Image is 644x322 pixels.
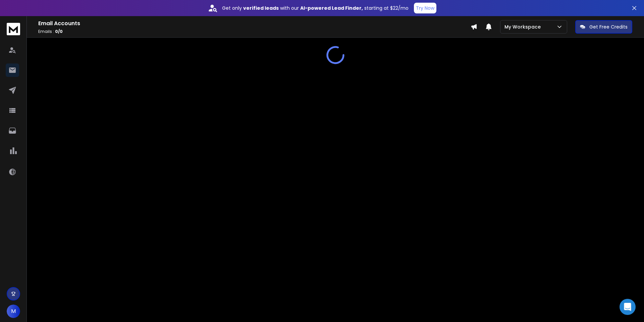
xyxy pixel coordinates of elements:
img: logo [7,23,20,35]
button: M [7,305,20,318]
strong: verified leads [243,5,279,11]
p: Emails : [38,29,471,34]
p: My Workspace [504,24,543,30]
p: Try Now [416,5,434,11]
p: Get Free Credits [589,24,628,30]
button: Get Free Credits [575,20,632,34]
button: Try Now [414,3,436,13]
h1: Email Accounts [38,19,471,28]
div: Open Intercom Messenger [620,299,636,315]
strong: AI-powered Lead Finder, [300,5,363,11]
span: 0 / 0 [55,29,63,34]
p: Get only with our starting at $22/mo [222,5,409,11]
